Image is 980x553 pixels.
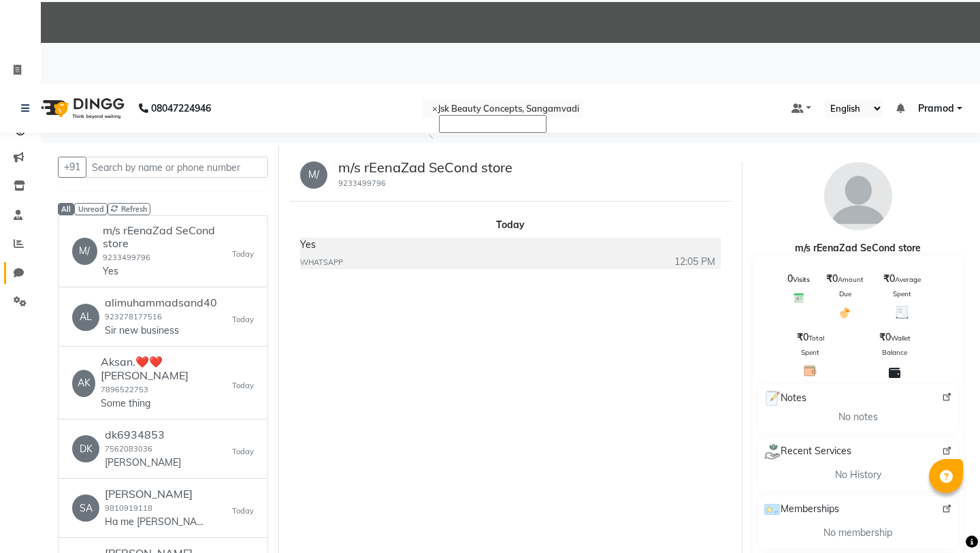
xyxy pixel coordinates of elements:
span: 0 [787,272,793,285]
span: Wallet Balance [882,334,911,357]
small: Today [232,249,254,260]
img: Total Spent Icon [804,364,817,377]
p: Some thing [101,396,203,411]
span: All [58,203,74,215]
span: Visits [793,275,810,284]
span: 12:05 PM [674,255,715,269]
small: Today [232,380,254,392]
button: +91 [58,157,86,178]
div: M/ [72,238,97,265]
div: DK [72,435,99,462]
img: avatar [824,162,892,230]
small: Today [232,446,254,458]
iframe: chat widget [923,499,966,539]
h5: m/s rEenaZad SeCond store [338,159,512,176]
input: Search by name or phone number [86,157,268,178]
b: 08047224946 [151,89,211,127]
small: 9233499796 [103,253,150,262]
h6: alimuhammadsand40 [105,296,217,309]
span: ₹0 [826,272,838,285]
span: No History [835,468,881,482]
small: 923278177516 [105,312,162,321]
small: Today [232,314,254,326]
p: Ha me [PERSON_NAME] hu [105,515,207,529]
img: Amount Due Icon [838,306,851,319]
small: 9810919118 [105,503,152,513]
img: Average Spent Icon [896,306,909,319]
span: ₹0 [883,272,895,285]
img: logo [35,89,128,127]
p: Yes [103,264,205,279]
span: WHATSAPP [300,257,343,267]
span: Amount Due [838,275,864,298]
h6: [PERSON_NAME] [105,488,207,501]
span: Pramod [918,101,954,116]
div: AL [72,304,99,331]
p: [PERSON_NAME] [105,456,181,470]
small: 7896522753 [101,385,148,394]
span: Average Spent [893,275,921,298]
span: Jsk Beauty Concepts, Sangamvadi [438,103,579,114]
span: No membership [823,526,892,540]
p: Sir new business [105,323,207,338]
span: Refresh [108,203,150,215]
div: m/s rEenaZad SeCond store [753,241,963,255]
small: 7562083036 [105,444,152,454]
span: Notes [764,390,806,407]
span: Unread [74,203,107,215]
div: SA [72,494,99,522]
h6: m/s rEenaZad SeCond store [103,224,232,250]
span: Recent Services [764,443,851,460]
div: AK [72,370,95,397]
span: Yes [300,238,316,251]
span: ₹0 [879,331,891,343]
small: Today [232,505,254,517]
span: × [432,103,438,114]
span: No notes [838,410,878,424]
div: M/ [300,161,327,189]
span: ₹0 [797,331,808,343]
h6: dk6934853 [105,428,181,441]
span: Total Spent [801,334,824,357]
small: 9233499796 [338,178,386,188]
strong: Today [496,219,525,231]
h6: Aksan.❤️❤️ [PERSON_NAME] [101,355,232,381]
span: Memberships [764,501,839,518]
